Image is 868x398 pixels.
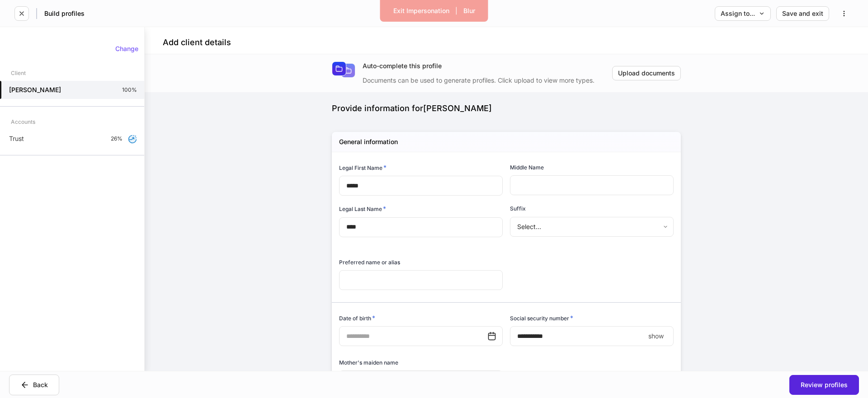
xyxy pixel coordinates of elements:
button: Assign to... [715,6,771,21]
div: Back [20,380,48,389]
h5: [PERSON_NAME] [9,85,61,94]
h6: Suffix [510,204,526,213]
h6: Legal Last Name [339,204,386,213]
h5: Build profiles [44,9,85,18]
div: Save and exit [782,10,823,17]
div: Provide information for [PERSON_NAME] [332,103,681,114]
div: Upload documents [618,70,675,76]
div: Exit Impersonation [393,8,449,14]
div: Auto-complete this profile [363,61,612,70]
p: Trust [9,134,24,143]
p: show [648,332,664,341]
h4: Add client details [163,37,231,48]
h6: Date of birth [339,314,375,323]
div: Select... [510,217,673,237]
h6: Preferred name or alias [339,258,400,267]
button: Change [109,42,144,56]
h6: Mother's maiden name [339,358,398,367]
p: 26% [111,135,123,142]
div: Documents can be used to generate profiles. Click upload to view more types. [363,70,612,85]
button: Blur [458,4,481,18]
h6: Legal First Name [339,163,387,172]
button: Upload documents [612,66,681,80]
button: Back [9,375,59,395]
div: Client [11,65,26,81]
button: Save and exit [776,6,829,21]
h6: Social security number [510,314,573,323]
div: Blur [463,8,475,14]
div: Accounts [11,114,35,130]
div: Assign to... [721,10,765,17]
p: 100% [122,86,137,94]
h5: General information [339,137,398,146]
button: Exit Impersonation [387,4,455,18]
button: Review profiles [789,375,859,395]
div: Change [115,46,138,52]
div: Review profiles [801,382,848,388]
h6: Middle Name [510,163,544,172]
